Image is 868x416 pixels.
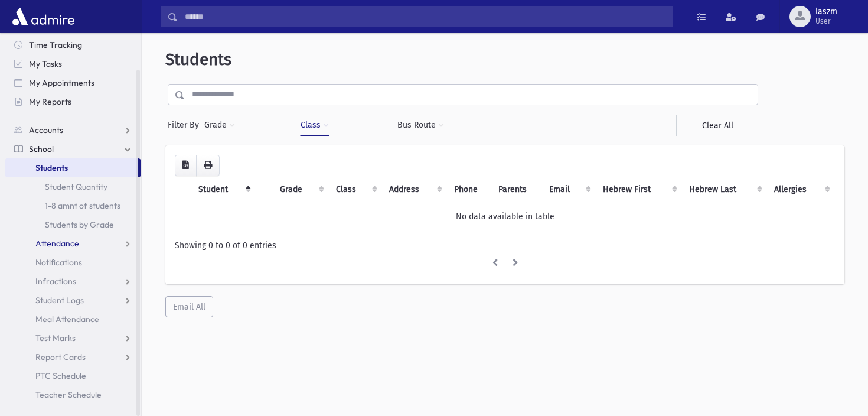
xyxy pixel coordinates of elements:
[175,239,835,252] div: Showing 0 to 0 of 0 entries
[178,6,673,27] input: Search
[29,40,82,50] span: Time Tracking
[35,257,82,268] span: Notifications
[5,158,138,177] a: Students
[5,215,141,234] a: Students by Grade
[676,115,758,136] a: Clear All
[329,176,382,203] th: Class: activate to sort column ascending
[35,162,68,173] span: Students
[5,92,141,111] a: My Reports
[35,352,86,362] span: Report Cards
[5,310,141,329] a: Meal Attendance
[35,276,76,287] span: Infractions
[35,238,79,249] span: Attendance
[29,125,63,135] span: Accounts
[5,121,141,139] a: Accounts
[175,203,835,230] td: No data available in table
[5,73,141,92] a: My Appointments
[491,176,541,203] th: Parents
[5,253,141,272] a: Notifications
[5,234,141,253] a: Attendance
[29,144,54,154] span: School
[35,314,99,324] span: Meal Attendance
[191,176,256,203] th: Student: activate to sort column descending
[5,347,141,366] a: Report Cards
[196,155,220,176] button: Print
[5,35,141,54] a: Time Tracking
[35,389,102,400] span: Teacher Schedule
[5,177,141,196] a: Student Quantity
[300,115,329,136] button: Class
[815,7,837,17] span: laszm
[542,176,596,203] th: Email: activate to sort column ascending
[5,272,141,291] a: Infractions
[273,176,329,203] th: Grade: activate to sort column ascending
[682,176,767,203] th: Hebrew Last: activate to sort column ascending
[5,139,141,158] a: School
[397,115,445,136] button: Bus Route
[5,196,141,215] a: 1-8 amnt of students
[175,155,197,176] button: CSV
[29,77,94,88] span: My Appointments
[447,176,492,203] th: Phone
[165,50,231,69] span: Students
[5,291,141,310] a: Student Logs
[168,119,204,131] span: Filter By
[9,5,77,28] img: AdmirePro
[35,295,84,305] span: Student Logs
[596,176,682,203] th: Hebrew First: activate to sort column ascending
[35,333,76,343] span: Test Marks
[767,176,835,203] th: Allergies: activate to sort column ascending
[5,366,141,385] a: PTC Schedule
[5,385,141,404] a: Teacher Schedule
[29,58,62,69] span: My Tasks
[5,54,141,73] a: My Tasks
[5,329,141,347] a: Test Marks
[165,296,213,317] button: Email All
[204,115,236,136] button: Grade
[29,96,71,107] span: My Reports
[815,17,837,26] span: User
[382,176,447,203] th: Address: activate to sort column ascending
[35,370,86,381] span: PTC Schedule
